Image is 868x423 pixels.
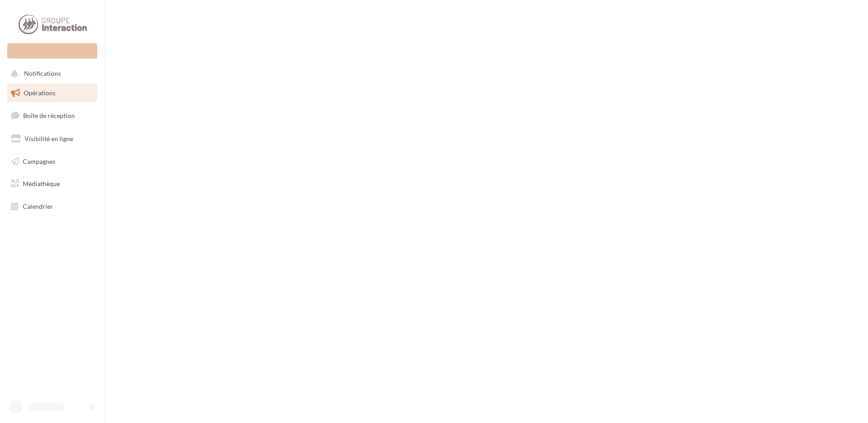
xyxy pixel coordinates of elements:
[5,106,99,125] a: Boîte de réception
[23,112,75,119] span: Boîte de réception
[5,152,99,171] a: Campagnes
[5,174,99,193] a: Médiathèque
[7,43,97,59] div: Nouvelle campagne
[5,129,99,148] a: Visibilité en ligne
[5,197,99,216] a: Calendrier
[23,202,53,210] span: Calendrier
[24,89,55,97] span: Opérations
[23,180,60,187] span: Médiathèque
[5,84,99,103] a: Opérations
[24,70,61,78] span: Notifications
[25,135,73,143] span: Visibilité en ligne
[23,157,55,165] span: Campagnes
